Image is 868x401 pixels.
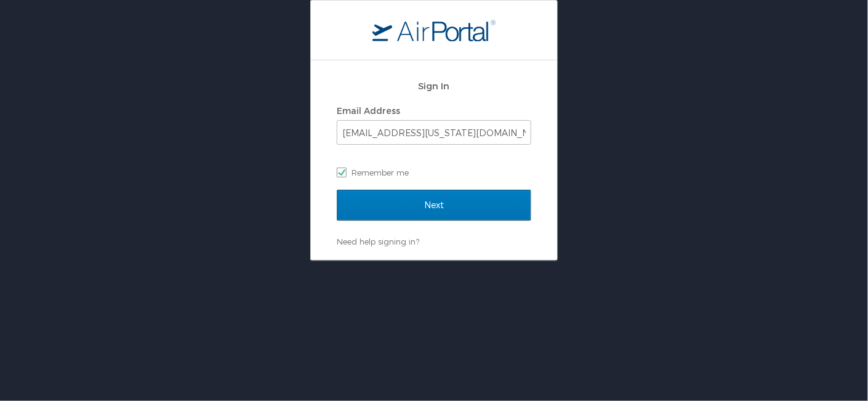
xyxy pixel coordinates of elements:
a: Need help signing in? [337,237,419,246]
img: logo [372,19,496,41]
input: Next [337,190,531,221]
label: Email Address [337,105,400,116]
label: Remember me [337,163,531,182]
h2: Sign In [337,79,531,93]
